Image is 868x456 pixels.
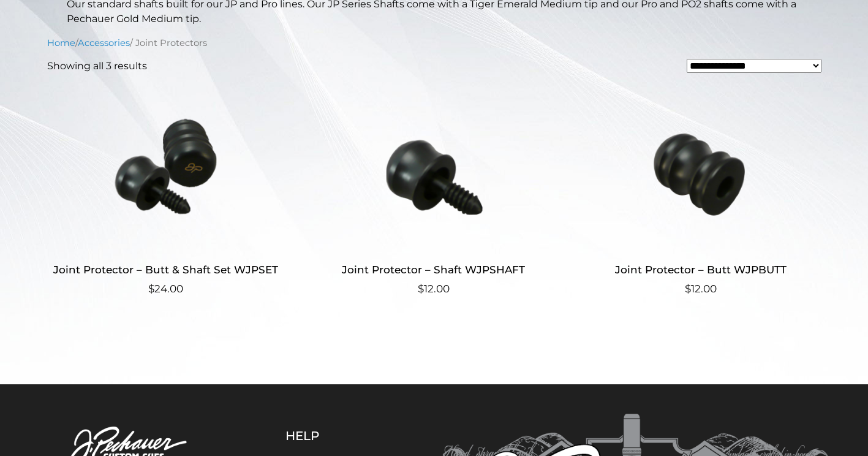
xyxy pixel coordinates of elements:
nav: Breadcrumb [47,36,821,50]
a: Joint Protector – Shaft WJPSHAFT $12.00 [314,83,553,297]
span: $ [418,283,424,295]
img: Joint Protector - Shaft WJPSHAFT [314,83,553,249]
a: Joint Protector – Butt & Shaft Set WJPSET $24.00 [47,83,285,297]
bdi: 24.00 [148,283,183,295]
bdi: 12.00 [418,283,450,295]
h5: Help [285,428,380,443]
img: Joint Protector - Butt & Shaft Set WJPSET [47,83,285,249]
img: Joint Protector - Butt WJPBUTT [582,83,820,249]
h2: Joint Protector – Shaft WJPSHAFT [314,259,553,281]
p: Showing all 3 results [47,59,147,74]
span: $ [148,283,154,295]
select: Shop order [687,59,821,74]
a: Accessories [78,37,130,48]
span: $ [685,283,691,295]
h2: Joint Protector – Butt WJPBUTT [582,259,820,281]
a: Joint Protector – Butt WJPBUTT $12.00 [582,83,820,297]
bdi: 12.00 [685,283,717,295]
a: Home [47,37,75,48]
h2: Joint Protector – Butt & Shaft Set WJPSET [47,259,285,281]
